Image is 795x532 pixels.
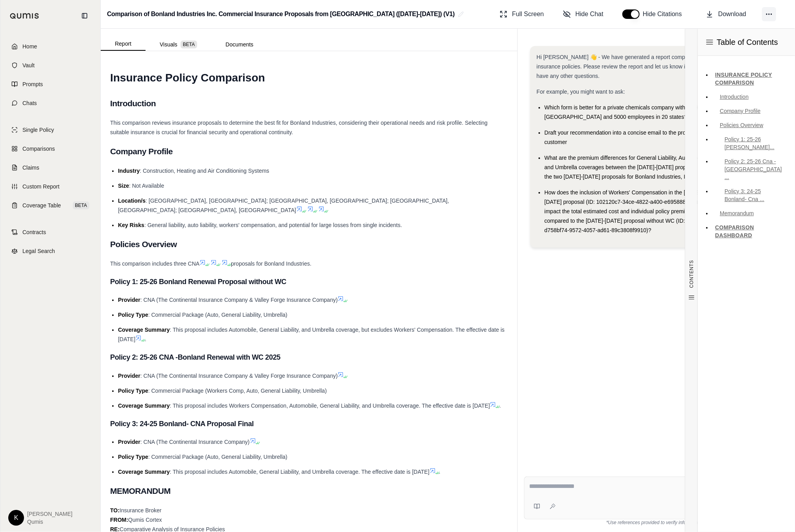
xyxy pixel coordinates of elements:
[688,260,695,288] span: CONTENTS
[78,9,91,22] button: Collapse sidebar
[118,327,505,342] span: : This proposal includes Automobile, General Liability, and Umbrella coverage, but excludes Worke...
[512,9,544,19] span: Full Screen
[575,9,603,19] span: Hide Chat
[560,6,607,22] button: Hide Chat
[5,178,96,195] a: Custom Report
[8,510,24,526] div: K
[544,129,706,145] span: Draft your recommendation into a concise email to the prospective customer
[110,236,508,253] h2: Policies Overview
[144,222,402,228] span: : General liability, auto liability, workers' compensation, and potential for large losses from s...
[107,7,455,21] h2: Comparison of Bonland Industries Inc. Commercial Insurance Proposals from [GEOGRAPHIC_DATA] ([DAT...
[10,13,39,19] img: Qumis Logo
[712,68,789,89] a: INSURANCE POLICY COMPARISON
[110,95,508,112] h2: Introduction
[140,373,338,379] span: : CNA (The Continental Insurance Company & Valley Forge Insurance Company)
[118,183,129,189] span: Size
[5,94,96,112] a: Chats
[118,312,148,318] span: Policy Type
[499,403,501,409] span: .
[110,143,508,160] h2: Company Profile
[703,6,749,22] button: Download
[118,198,146,204] span: Location/s
[712,185,789,205] a: Policy 3: 24-25 Bonland- Cna ...
[439,469,441,475] span: .
[148,454,288,460] span: : Commercial Package (Auto, General Liability, Umbrella)
[145,336,146,342] span: .
[524,519,786,526] div: *Use references provided to verify information.
[712,91,789,103] a: Introduction
[110,350,508,364] h3: Policy 2: 25-26 CNA -Bonland Renewal with WC 2025
[129,183,164,189] span: : Not Available
[5,224,96,241] a: Contracts
[110,417,508,431] h3: Policy 3: 24-25 Bonland- CNA Proposal Final
[537,54,706,79] span: Hi [PERSON_NAME] 👋 - We have generated a report comparing the insurance policies. Please review t...
[120,507,162,514] span: Insurance Broker
[643,9,687,19] span: Hide Citations
[140,439,250,445] span: : CNA (The Continental Insurance Company)
[110,517,128,523] strong: FROM:
[5,242,96,260] a: Legal Search
[22,61,35,69] span: Vault
[118,222,144,228] span: Key Risks
[170,469,430,475] span: : This proposal includes Automobile, General Liability, and Umbrella coverage. The effective date...
[712,221,789,242] a: COMPARISON DASHBOARD
[118,469,170,475] span: Coverage Summary
[101,37,146,51] button: Report
[27,510,72,518] span: [PERSON_NAME]
[712,119,789,131] a: Policies Overview
[118,168,140,174] span: Industry
[22,145,55,153] span: Comparisons
[128,517,162,523] span: Qumis Cortex
[231,260,312,267] span: proposals for Bonland Industries.
[537,89,625,95] span: For example, you might want to ask:
[170,403,490,409] span: : This proposal includes Workers Compensation, Automobile, General Liability, and Umbrella covera...
[110,483,508,499] h2: MEMORANDUM
[118,327,170,333] span: Coverage Summary
[110,275,508,289] h3: Policy 1: 25-26 Bonland Renewal Proposal without WC
[717,37,778,48] span: Table of Contents
[5,121,96,139] a: Single Policy
[148,312,288,318] span: : Commercial Package (Auto, General Liability, Umbrella)
[118,297,140,303] span: Provider
[118,454,148,460] span: Policy Type
[110,507,120,514] strong: TO:
[110,120,488,135] span: This comparison reviews insurance proposals to determine the best fit for Bonland Industries, con...
[146,38,211,51] button: Visuals
[22,201,61,209] span: Coverage Table
[73,201,89,209] span: BETA
[22,99,37,107] span: Chats
[712,155,789,183] a: Policy 2: 25-26 Cna -[GEOGRAPHIC_DATA] ...
[5,197,96,214] a: Coverage TableBETA
[22,228,46,236] span: Contracts
[5,38,96,55] a: Home
[22,247,55,255] span: Legal Search
[22,126,54,134] span: Single Policy
[27,518,72,526] span: Qumis
[5,57,96,74] a: Vault
[5,140,96,157] a: Comparisons
[22,164,39,172] span: Claims
[22,42,37,50] span: Home
[5,159,96,176] a: Claims
[712,105,789,117] a: Company Profile
[118,403,170,409] span: Coverage Summary
[544,189,703,233] span: How does the inclusion of Workers' Compensation in the [DATE]-[DATE] proposal (ID: 102120c7-34ce-...
[718,9,746,19] span: Download
[496,6,547,22] button: Full Screen
[110,260,199,267] span: This comparison includes three CNA
[118,198,449,213] span: : [GEOGRAPHIC_DATA], [GEOGRAPHIC_DATA]; [GEOGRAPHIC_DATA], [GEOGRAPHIC_DATA]; [GEOGRAPHIC_DATA], ...
[712,207,789,220] a: Memorandum
[118,388,148,394] span: Policy Type
[140,297,338,303] span: : CNA (The Continental Insurance Company & Valley Forge Insurance Company)
[22,80,43,88] span: Prompts
[118,439,140,445] span: Provider
[712,133,789,153] a: Policy 1: 25-26 [PERSON_NAME]...
[211,38,267,51] button: Documents
[140,168,269,174] span: : Construction, Heating and Air Conditioning Systems
[544,104,708,120] span: Which form is better for a private chemicals company with an HQ in [GEOGRAPHIC_DATA] and 5000 emp...
[544,155,708,180] span: What are the premium differences for General Liability, Automobile, and Umbrella coverages betwee...
[181,41,197,48] span: BETA
[5,76,96,93] a: Prompts
[110,67,508,89] h1: Insurance Policy Comparison
[22,183,59,190] span: Custom Report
